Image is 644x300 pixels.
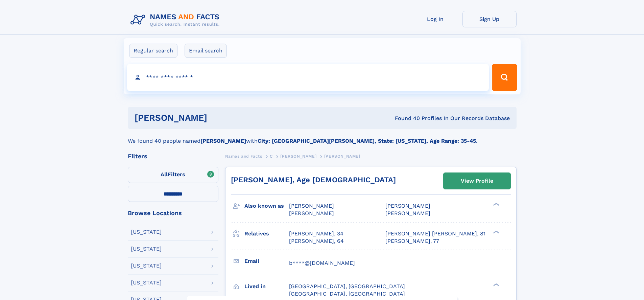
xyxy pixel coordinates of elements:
[161,171,168,178] span: All
[200,138,246,144] b: [PERSON_NAME]
[444,173,510,189] a: View Profile
[301,115,510,122] div: Found 40 Profiles In Our Records Database
[492,64,517,91] button: Search Button
[231,176,396,184] a: [PERSON_NAME], Age [DEMOGRAPHIC_DATA]
[280,154,316,159] span: [PERSON_NAME]
[385,203,430,209] span: [PERSON_NAME]
[385,237,439,245] a: [PERSON_NAME], 77
[289,230,343,237] a: [PERSON_NAME], 34
[131,280,162,285] div: [US_STATE]
[492,202,500,207] div: ❯
[289,203,334,209] span: [PERSON_NAME]
[324,154,360,159] span: [PERSON_NAME]
[128,167,218,183] label: Filters
[258,138,476,144] b: City: [GEOGRAPHIC_DATA][PERSON_NAME], State: [US_STATE], Age Range: 35-45
[461,173,493,189] div: View Profile
[244,281,289,292] h3: Lived in
[185,44,227,58] label: Email search
[270,152,273,160] a: C
[462,11,517,27] a: Sign Up
[244,255,289,267] h3: Email
[128,129,517,145] div: We found 40 people named with .
[280,152,316,160] a: [PERSON_NAME]
[492,230,500,234] div: ❯
[131,263,162,269] div: [US_STATE]
[129,44,177,58] label: Regular search
[131,246,162,252] div: [US_STATE]
[408,11,462,27] a: Log In
[128,153,218,159] div: Filters
[225,152,262,160] a: Names and Facts
[128,11,225,29] img: Logo Names and Facts
[127,64,489,91] input: search input
[244,200,289,212] h3: Also known as
[289,291,405,297] span: [GEOGRAPHIC_DATA], [GEOGRAPHIC_DATA]
[128,210,218,216] div: Browse Locations
[492,282,500,287] div: ❯
[385,230,485,237] a: [PERSON_NAME] [PERSON_NAME], 81
[385,210,430,216] span: [PERSON_NAME]
[131,229,162,235] div: [US_STATE]
[135,114,301,122] h1: [PERSON_NAME]
[289,210,334,216] span: [PERSON_NAME]
[289,237,344,245] a: [PERSON_NAME], 64
[270,154,273,159] span: C
[244,228,289,239] h3: Relatives
[289,283,405,290] span: [GEOGRAPHIC_DATA], [GEOGRAPHIC_DATA]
